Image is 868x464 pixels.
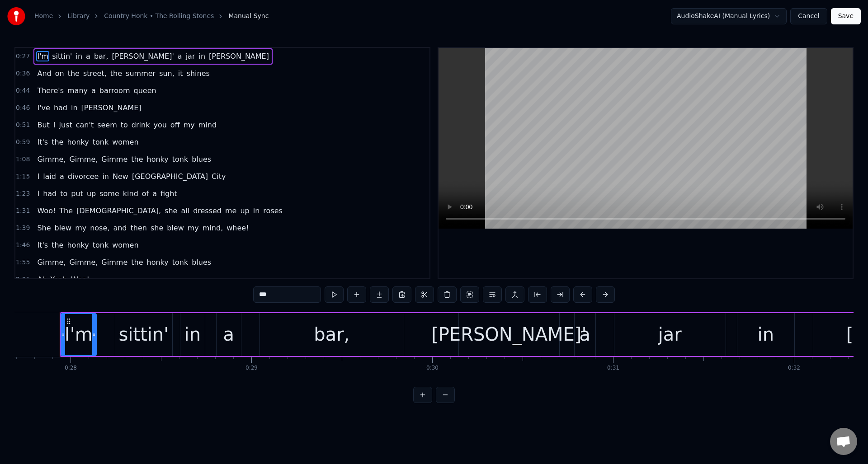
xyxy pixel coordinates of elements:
[36,120,50,130] span: But
[132,85,157,96] span: queen
[223,321,235,348] div: a
[96,120,118,130] span: seem
[252,206,261,216] span: in
[831,8,861,24] button: Save
[50,274,68,285] span: Yeah
[131,171,209,182] span: [GEOGRAPHIC_DATA]
[58,206,74,216] span: The
[74,223,87,233] span: my
[122,188,139,199] span: kind
[66,137,90,147] span: honky
[34,12,53,21] a: Home
[16,121,30,130] span: 0:51
[93,51,109,61] span: bar,
[67,171,100,182] span: divorcee
[58,120,73,130] span: just
[111,51,175,61] span: [PERSON_NAME]'
[54,68,65,79] span: on
[36,223,52,233] span: She
[130,257,144,267] span: the
[112,223,127,233] span: and
[100,257,128,267] span: Gimme
[16,241,30,250] span: 1:46
[152,120,167,130] span: you
[120,120,129,130] span: to
[36,137,49,147] span: It's
[125,68,156,79] span: summer
[52,120,57,130] span: I
[184,321,201,348] div: in
[42,171,57,182] span: laid
[164,206,178,216] span: she
[67,12,90,21] a: Library
[262,206,283,216] span: roses
[16,103,30,112] span: 0:46
[790,8,827,24] button: Cancel
[34,12,269,21] nav: breadcrumb
[228,12,269,21] span: Manual Sync
[70,188,84,199] span: put
[36,154,66,164] span: Gimme,
[607,365,619,372] div: 0:31
[198,51,206,61] span: in
[187,223,200,233] span: my
[141,188,150,199] span: of
[758,321,774,348] div: in
[183,120,196,130] span: my
[171,154,189,164] span: tonk
[53,103,68,113] span: had
[226,223,250,233] span: whee!
[111,240,139,250] span: women
[146,257,169,267] span: honky
[158,68,175,79] span: sun,
[224,206,237,216] span: me
[101,171,110,182] span: in
[146,154,169,164] span: honky
[75,51,83,61] span: in
[16,138,30,147] span: 0:59
[36,240,49,250] span: It's
[36,85,65,96] span: There's
[191,154,212,164] span: blues
[245,365,258,372] div: 0:29
[51,51,73,61] span: sittin'
[75,120,94,130] span: can't
[177,51,183,61] span: a
[70,274,90,285] span: Woo!
[36,188,40,199] span: I
[42,188,57,199] span: had
[198,120,217,130] span: mind
[59,188,68,199] span: to
[90,85,97,96] span: a
[130,154,144,164] span: the
[36,51,49,61] span: I'm
[86,188,97,199] span: up
[166,223,185,233] span: blew
[151,188,158,199] span: a
[185,51,196,61] span: jar
[68,257,99,267] span: Gimme,
[150,223,164,233] span: she
[82,68,108,79] span: street,
[65,365,77,372] div: 0:28
[16,155,30,164] span: 1:08
[16,86,30,95] span: 0:44
[54,223,73,233] span: blew
[180,206,190,216] span: all
[16,258,30,267] span: 1:55
[16,69,30,78] span: 0:36
[99,188,120,199] span: some
[36,103,51,113] span: I've
[239,206,250,216] span: up
[65,321,93,348] div: I'm
[70,103,79,113] span: in
[131,120,151,130] span: drink
[16,224,30,233] span: 1:39
[130,223,148,233] span: then
[658,321,682,348] div: jar
[75,206,162,216] span: [DEMOGRAPHIC_DATA],
[211,171,226,182] span: City
[426,365,439,372] div: 0:30
[170,120,181,130] span: off
[314,321,349,348] div: bar,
